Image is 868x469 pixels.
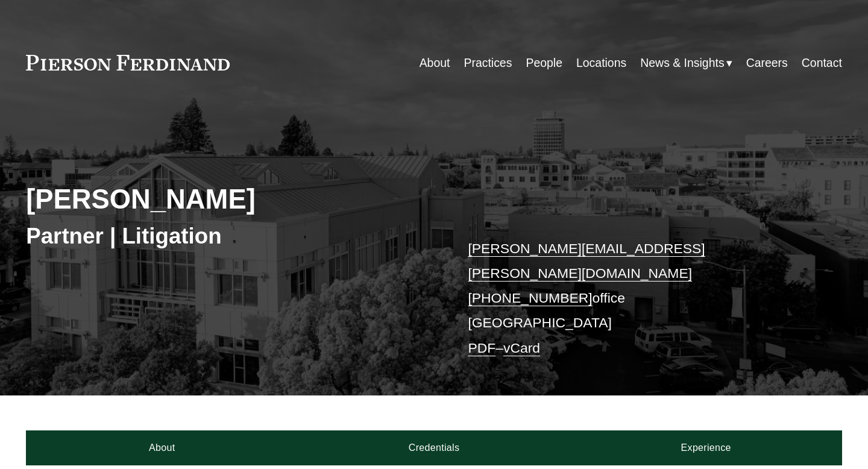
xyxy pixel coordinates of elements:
a: PDF [468,340,495,356]
a: Contact [802,51,842,75]
a: Locations [576,51,626,75]
a: Practices [464,51,512,75]
span: News & Insights [640,52,724,74]
a: folder dropdown [640,51,732,75]
a: People [526,51,562,75]
h3: Partner | Litigation [26,222,434,250]
a: About [26,430,298,465]
a: [PERSON_NAME][EMAIL_ADDRESS][PERSON_NAME][DOMAIN_NAME] [468,241,705,281]
a: Careers [746,51,788,75]
a: vCard [503,340,540,356]
a: Credentials [298,430,570,465]
a: [PHONE_NUMBER] [468,290,592,306]
p: office [GEOGRAPHIC_DATA] – [468,236,808,360]
a: About [420,51,450,75]
a: Experience [570,430,842,465]
h2: [PERSON_NAME] [26,183,434,216]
